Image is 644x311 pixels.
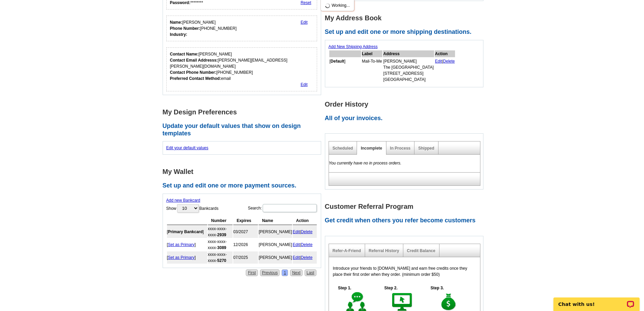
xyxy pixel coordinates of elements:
[166,198,200,203] a: Add new Bankcard
[166,16,317,41] div: Your personal details.
[443,59,455,64] a: Delete
[259,251,292,264] td: [PERSON_NAME]
[293,226,317,238] td: |
[329,44,378,49] a: Add New Shipping Address
[170,51,314,82] div: [PERSON_NAME] [PERSON_NAME][EMAIL_ADDRESS][PERSON_NAME][DOMAIN_NAME] [PHONE_NUMBER] email
[168,255,195,260] a: Set as Primary
[282,269,288,276] a: 1
[170,20,183,25] strong: Name:
[361,146,382,151] a: Incomplete
[325,203,487,210] h1: Customer Referral Program
[248,203,317,213] label: Search:
[260,269,280,276] a: Previous
[166,146,209,150] a: Edit your default values
[167,239,207,251] td: [ ]
[305,269,316,276] a: Last
[170,70,216,75] strong: Contact Phone Number:
[233,217,258,225] th: Expires
[259,239,292,251] td: [PERSON_NAME]
[208,226,233,238] td: xxxx-xxxx-xxxx-
[163,109,325,116] h1: My Design Preferences
[177,204,199,213] select: ShowBankcards
[333,248,361,253] a: Refer-A-Friend
[418,146,434,151] a: Shipped
[170,0,191,5] strong: Password:
[170,76,221,81] strong: Preferred Contact Method:
[170,32,187,37] strong: Industry:
[435,50,455,57] th: Action
[166,203,219,213] label: Show Bankcards
[170,52,199,57] strong: Contact Name:
[435,59,442,64] a: Edit
[167,226,207,238] td: [ ]
[163,168,325,175] h1: My Wallet
[362,58,382,83] td: Mail-To-Me
[163,182,325,190] h2: Set up and edit one or more payment sources.
[293,242,300,247] a: Edit
[293,251,317,264] td: |
[168,229,203,234] b: Primary Bankcard
[381,285,401,291] h5: Step 2.
[293,217,317,225] th: Action
[166,47,317,91] div: Who should we contact regarding order issues?
[259,217,292,225] th: Name
[333,146,353,151] a: Scheduled
[170,19,237,38] div: [PERSON_NAME] [PHONE_NUMBER]
[333,265,476,277] p: Introduce your friends to [DOMAIN_NAME] and earn free credits once they place their first order w...
[301,0,311,5] a: Reset
[217,232,226,237] strong: 2939
[259,226,292,238] td: [PERSON_NAME]
[293,229,300,234] a: Edit
[293,255,300,260] a: Edit
[427,285,447,291] h5: Step 3.
[325,101,487,108] h1: Order History
[435,58,455,83] td: |
[390,146,411,151] a: In Process
[325,15,487,22] h1: My Address Book
[293,239,317,251] td: |
[301,242,313,247] a: Delete
[208,217,233,225] th: Number
[301,20,308,25] a: Edit
[325,3,330,8] img: loading...
[325,28,487,36] h2: Set up and edit one or more shipping destinations.
[233,251,258,264] td: 07/2025
[168,242,195,247] a: Set as Primary
[331,59,344,64] b: Default
[325,115,487,122] h2: All of your invoices.
[383,58,434,83] td: [PERSON_NAME] The [GEOGRAPHIC_DATA] [STREET_ADDRESS] [GEOGRAPHIC_DATA]
[170,26,200,31] strong: Phone Number:
[301,255,313,260] a: Delete
[217,258,226,263] strong: 5270
[208,239,233,251] td: xxxx-xxxx-xxxx-
[263,204,317,212] input: Search:
[290,269,303,276] a: Next
[301,229,313,234] a: Delete
[362,50,382,57] th: Label
[329,161,402,165] em: You currently have no in process orders.
[233,226,258,238] td: 03/2027
[208,251,233,264] td: xxxx-xxxx-xxxx-
[246,269,258,276] a: First
[170,58,218,63] strong: Contact Email Addresss:
[369,248,399,253] a: Referral History
[167,251,207,264] td: [ ]
[233,239,258,251] td: 12/2026
[407,248,435,253] a: Credit Balance
[163,123,325,137] h2: Update your default values that show on design templates
[217,245,226,250] strong: 3089
[329,58,361,83] td: [ ]
[301,82,308,87] a: Edit
[335,285,355,291] h5: Step 1.
[325,217,487,224] h2: Get credit when others you refer become customers
[549,290,644,311] iframe: LiveChat chat widget
[383,50,434,57] th: Address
